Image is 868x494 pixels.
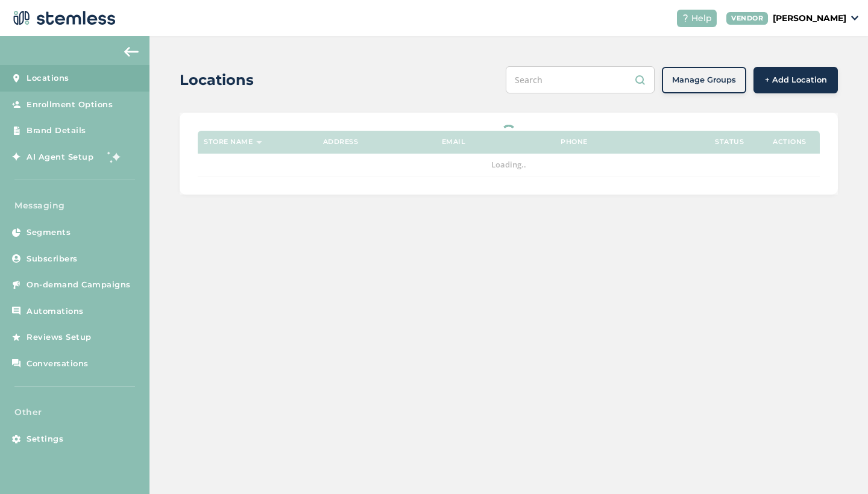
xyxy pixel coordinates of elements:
[27,72,69,84] span: Locations
[691,12,712,25] span: Help
[765,74,827,86] span: + Add Location
[27,331,92,343] span: Reviews Setup
[506,66,655,93] input: Search
[27,253,78,265] span: Subscribers
[27,227,71,239] span: Segments
[180,69,254,91] h2: Locations
[27,433,63,445] span: Settings
[102,145,127,169] img: glitter-stars-b7820f95.gif
[10,6,116,30] img: logo-dark-0685b13c.svg
[851,16,858,20] img: icon_down-arrow-small-66adaf34.svg
[27,99,113,111] span: Enrollment Options
[124,47,139,57] img: icon-arrow-back-accent-c549486e.svg
[27,305,84,317] span: Automations
[682,14,689,22] img: icon-help-white-03924b79.svg
[27,151,93,163] span: AI Agent Setup
[27,279,131,291] span: On-demand Campaigns
[662,67,746,93] button: Manage Groups
[773,12,846,25] p: [PERSON_NAME]
[726,12,768,25] div: VENDOR
[672,74,736,86] span: Manage Groups
[27,358,89,370] span: Conversations
[27,125,86,137] span: Brand Details
[753,67,838,93] button: + Add Location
